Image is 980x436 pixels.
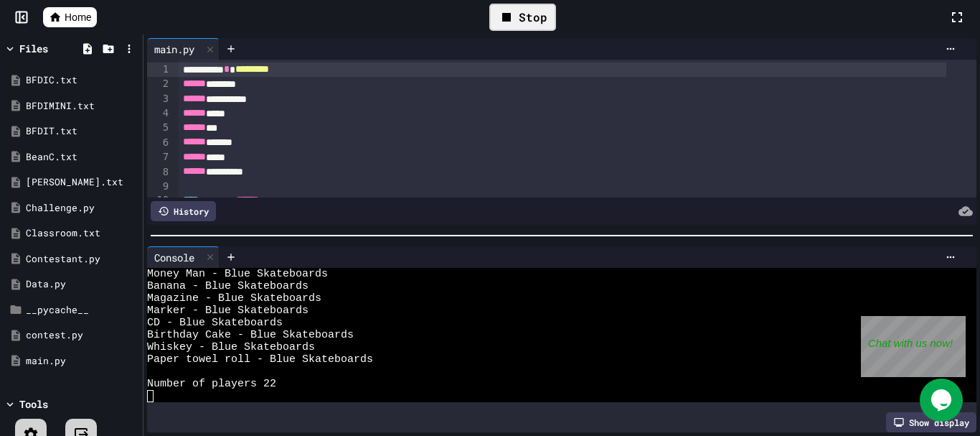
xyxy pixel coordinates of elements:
span: Marker - Blue Skateboards [147,305,308,317]
div: main.py [147,42,202,57]
div: Console [147,246,220,268]
div: Console [147,250,202,265]
div: BFDIMINI.txt [26,99,138,113]
span: CD - Blue Skateboards [147,317,283,329]
span: Number of players 22 [147,378,276,390]
div: BFDIC.txt [26,73,138,88]
div: Contestant.py [26,252,138,266]
div: main.py [147,38,220,60]
span: Banana - Blue Skateboards [147,280,308,292]
div: [PERSON_NAME].txt [26,175,138,190]
span: Home [65,10,91,24]
div: BFDIT.txt [26,124,138,139]
div: Files [19,41,48,56]
div: 1 [147,62,171,77]
div: 5 [147,121,171,135]
span: Magazine - Blue Skateboards [147,292,321,305]
div: 9 [147,180,171,194]
div: BeanC.txt [26,150,138,164]
iframe: chat widget [920,379,966,422]
div: 4 [147,106,171,121]
div: Data.py [26,277,138,292]
span: Whiskey - Blue Skateboards [147,341,315,353]
div: Show display [886,412,976,432]
a: Home [43,7,97,27]
div: 7 [147,150,171,164]
div: 8 [147,165,171,180]
div: Classroom.txt [26,226,138,241]
span: Birthday Cake - Blue Skateboards [147,329,354,341]
div: History [151,201,216,221]
div: 2 [147,77,171,91]
div: contest.py [26,328,138,343]
div: 3 [147,92,171,106]
div: Challenge.py [26,201,138,215]
div: __pycache__ [26,303,138,317]
span: Money Man - Blue Skateboards [147,268,328,280]
div: Stop [489,4,556,31]
div: Tools [19,396,48,412]
span: Paper towel roll - Blue Skateboards [147,353,373,366]
div: 10 [147,193,171,208]
div: main.py [26,354,138,368]
div: 6 [147,136,171,150]
iframe: chat widget [861,316,966,377]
